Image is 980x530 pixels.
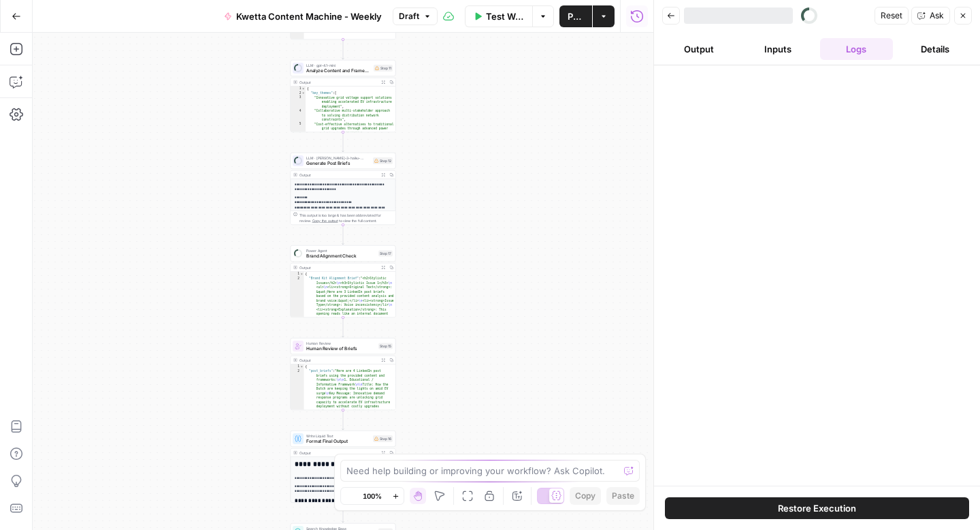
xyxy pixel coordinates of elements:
[236,10,382,23] span: Kwetta Content Machine - Weekly
[342,410,344,430] g: Edge from step_15 to step_16
[399,10,419,22] span: Draft
[306,341,376,346] span: Human Review
[373,435,393,442] div: Step 16
[665,497,969,519] button: Restore Execution
[342,317,344,337] g: Edge from step_17 to step_15
[300,272,304,277] span: Toggle code folding, rows 1 through 3
[299,80,377,85] div: Output
[374,65,393,72] div: Step 11
[299,450,377,456] div: Output
[299,213,393,223] div: This output is too large & has been abbreviated for review. to view the full content.
[570,487,601,505] button: Copy
[301,87,306,91] span: Toggle code folding, rows 1 through 95
[820,38,894,60] button: Logs
[291,60,396,132] div: LLM · gpt-4.1-miniAnalyze Content and FrameworksStep 11Output{ "key_themes":[ "Innovative grid vo...
[373,157,393,164] div: Step 12
[291,364,304,369] div: 1
[300,364,304,369] span: Toggle code folding, rows 1 through 3
[875,7,909,25] button: Reset
[291,122,306,136] div: 5
[216,5,390,27] button: Kwetta Content Machine - Weekly
[741,38,815,60] button: Inputs
[606,487,640,505] button: Paste
[342,503,344,523] g: Edge from step_16 to step_18
[291,95,306,109] div: 3
[306,253,376,260] span: Brand Alignment Check
[486,10,524,23] span: Test Workflow
[306,438,370,445] span: Format Final Output
[559,5,592,27] button: Publish
[363,490,382,501] span: 100%
[299,265,377,270] div: Output
[291,91,306,96] div: 2
[301,91,306,96] span: Toggle code folding, rows 2 through 8
[778,501,856,515] span: Restore Execution
[898,38,972,60] button: Details
[291,245,396,317] div: Power AgentBrand Alignment CheckStep 17Output{ "Brand Kit Alignment Brief":"<h2>Stylistic Issues<...
[306,63,371,68] span: LLM · gpt-4.1-mini
[306,433,370,439] span: Write Liquid Text
[306,248,376,253] span: Power Agent
[930,10,944,22] span: Ask
[291,338,396,410] div: Human ReviewHuman Review of BriefsStep 15Output{ "post_briefs":"Here are 4 LinkedIn post briefs u...
[291,87,306,91] div: 1
[299,358,377,363] div: Output
[342,40,344,59] g: Edge from step_23 to step_11
[612,490,634,502] span: Paste
[662,38,736,60] button: Output
[881,10,902,22] span: Reset
[291,109,306,123] div: 4
[299,172,377,178] div: Output
[575,490,595,502] span: Copy
[306,345,376,352] span: Human Review of Briefs
[378,343,393,349] div: Step 15
[911,7,950,25] button: Ask
[342,132,344,152] g: Edge from step_11 to step_12
[306,67,371,74] span: Analyze Content and Frameworks
[568,10,584,23] span: Publish
[342,225,344,245] g: Edge from step_12 to step_17
[291,272,304,277] div: 1
[393,7,438,25] button: Draft
[306,160,370,167] span: Generate Post Briefs
[306,155,370,161] span: LLM · [PERSON_NAME]-3-haiku-20240307
[312,219,338,223] span: Copy the output
[378,251,393,257] div: Step 17
[465,5,532,27] button: Test Workflow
